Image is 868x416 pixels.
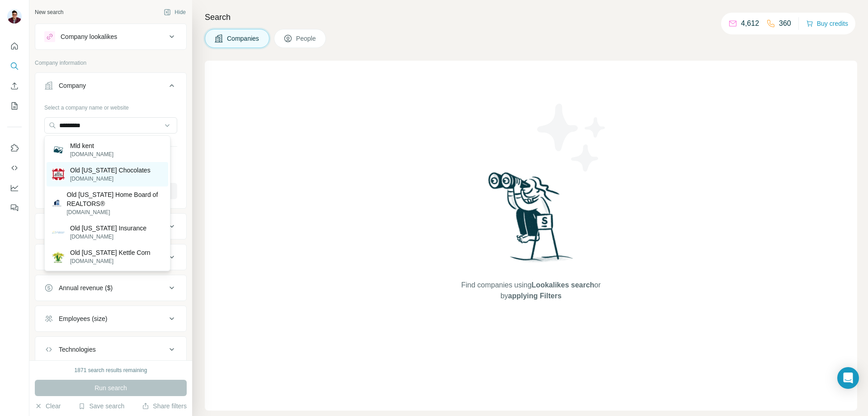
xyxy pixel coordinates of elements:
[52,168,65,181] img: Old Kentucky Chocolates
[35,8,63,16] div: New search
[70,248,151,257] p: Old [US_STATE] Kettle Corn
[75,366,147,374] div: 1871 search results remaining
[35,215,186,237] button: Industry
[142,402,187,411] button: Share filters
[52,199,61,208] img: Old Kentucky Home Board of REALTORS®
[35,277,186,299] button: Annual revenue ($)
[157,5,192,19] button: Hide
[59,81,86,90] div: Company
[44,100,177,112] div: Select a company name or website
[52,250,65,263] img: Old Kentucky Kettle Corn
[70,141,113,150] p: Mld kent
[7,9,22,24] img: Avatar
[78,402,124,411] button: Save search
[227,34,260,43] span: Companies
[61,32,117,41] div: Company lookalikes
[35,402,61,411] button: Clear
[59,345,96,354] div: Technologies
[7,78,22,94] button: Enrich CSV
[70,175,151,183] p: [DOMAIN_NAME]
[806,17,848,30] button: Buy credits
[59,314,107,323] div: Employees (size)
[484,170,578,271] img: Surfe Illustration - Woman searching with binoculars
[70,257,151,265] p: [DOMAIN_NAME]
[70,150,113,158] p: [DOMAIN_NAME]
[741,18,759,29] p: 4,612
[532,281,594,289] span: Lookalikes search
[67,190,163,208] p: Old [US_STATE] Home Board of REALTORS®
[296,34,317,43] span: People
[52,143,65,156] img: Mld kent
[35,59,187,67] p: Company information
[7,58,22,74] button: Search
[70,233,146,241] p: [DOMAIN_NAME]
[531,97,613,178] img: Surfe Illustration - Stars
[7,98,22,114] button: My lists
[35,308,186,330] button: Employees (size)
[59,283,113,292] div: Annual revenue ($)
[458,280,603,301] span: Find companies using or by
[7,180,22,196] button: Dashboard
[70,166,151,175] p: Old [US_STATE] Chocolates
[7,38,22,54] button: Quick start
[35,75,186,100] button: Company
[35,246,186,268] button: HQ location
[7,200,22,216] button: Feedback
[35,26,186,48] button: Company lookalikes
[35,339,186,360] button: Technologies
[837,367,859,389] div: Open Intercom Messenger
[508,292,561,300] span: applying Filters
[779,18,791,29] p: 360
[205,11,857,24] h4: Search
[70,224,146,233] p: Old [US_STATE] Insurance
[7,160,22,176] button: Use Surfe API
[52,231,65,234] img: Old Kentucky Insurance
[67,208,163,216] p: [DOMAIN_NAME]
[7,140,22,156] button: Use Surfe on LinkedIn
